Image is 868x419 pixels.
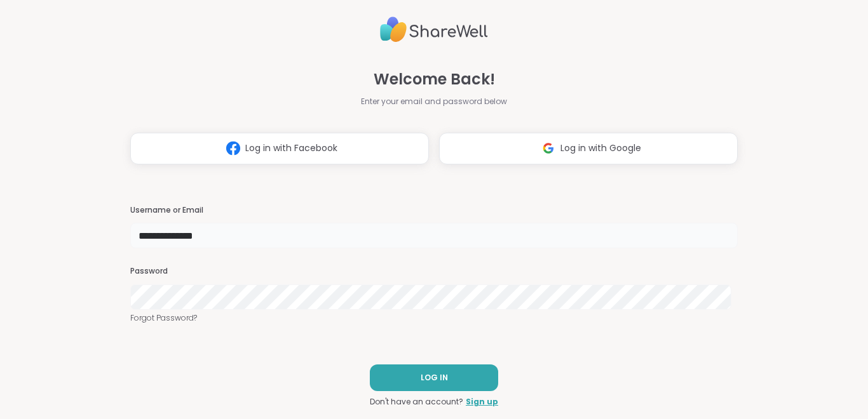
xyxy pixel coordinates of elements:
img: ShareWell Logo [380,11,488,48]
span: Don't have an account? [370,396,463,408]
h3: Password [130,266,738,277]
button: Log in with Facebook [130,133,429,164]
h3: Username or Email [130,205,738,216]
button: Log in with Google [439,133,738,164]
span: Enter your email and password below [361,96,507,107]
a: Sign up [466,396,498,408]
span: Log in with Google [560,142,641,155]
span: Log in with Facebook [245,142,337,155]
a: Forgot Password? [130,312,738,324]
span: LOG IN [421,372,448,383]
button: LOG IN [370,364,498,391]
img: ShareWell Logomark [536,136,560,160]
img: ShareWell Logomark [221,136,245,160]
span: Welcome Back! [374,68,495,91]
